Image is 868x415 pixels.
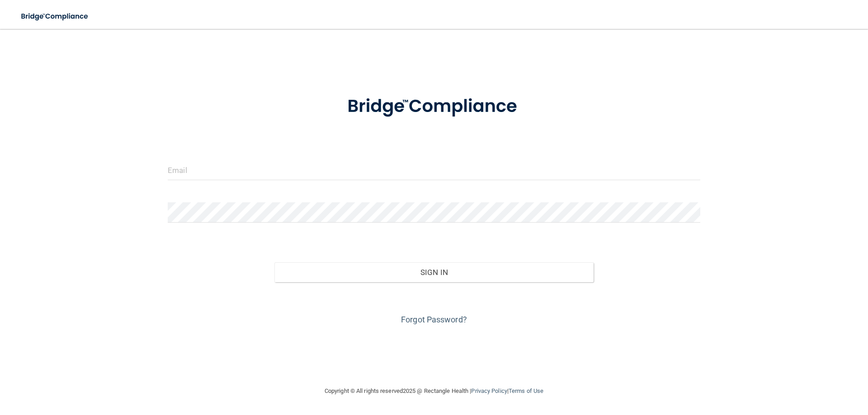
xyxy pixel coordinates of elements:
[274,262,594,282] button: Sign In
[509,387,543,394] a: Terms of Use
[168,160,700,180] input: Email
[471,387,507,394] a: Privacy Policy
[401,315,467,324] a: Forgot Password?
[14,7,97,26] img: bridge_compliance_login_screen.278c3ca4.svg
[329,83,539,130] img: bridge_compliance_login_screen.278c3ca4.svg
[269,377,599,406] div: Copyright © All rights reserved 2025 @ Rectangle Health | |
